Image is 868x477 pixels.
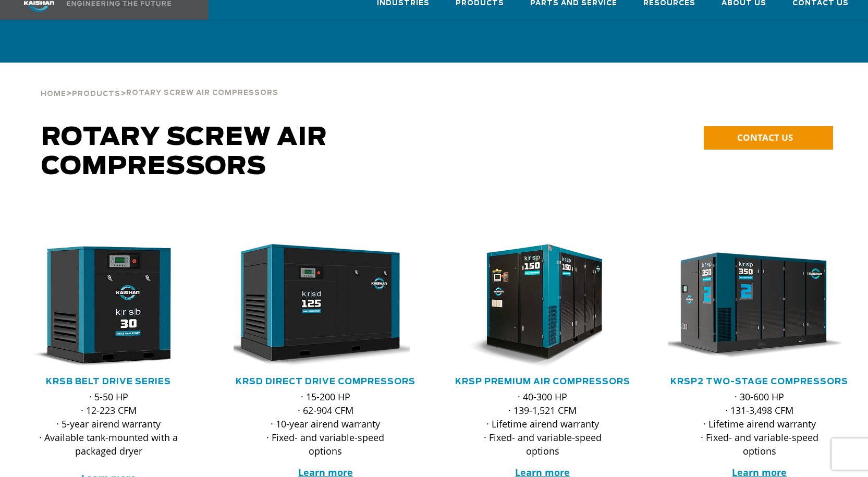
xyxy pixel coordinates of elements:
span: Products [72,91,120,97]
span: Home [41,91,66,97]
div: krsp150 [451,244,634,368]
a: CONTACT US [704,126,833,150]
div: krsd125 [234,244,417,368]
img: krsp150 [443,244,627,368]
img: krsd125 [226,244,410,368]
div: krsp350 [668,244,851,368]
div: krsb30 [17,244,200,368]
div: > > [41,63,278,102]
a: KRSD Direct Drive Compressors [236,377,415,386]
p: · 15-200 HP · 62-904 CFM · 10-year airend warranty · Fixed- and variable-speed options [254,390,396,458]
img: krsb30 [9,244,193,368]
a: KRSP2 Two-Stage Compressors [670,377,848,386]
span: CONTACT US [737,131,793,143]
p: · 40-300 HP · 139-1,521 CFM · Lifetime airend warranty · Fixed- and variable-speed options [472,390,614,458]
a: KRSP Premium Air Compressors [455,377,630,386]
a: KRSB Belt Drive Series [46,377,171,386]
span: Rotary Screw Air Compressors [41,125,327,179]
span: Rotary Screw Air Compressors [126,90,278,96]
a: Home [41,89,66,98]
img: krsp350 [660,244,844,368]
a: Products [72,89,120,98]
p: · 30-600 HP · 131-3,498 CFM · Lifetime airend warranty · Fixed- and variable-speed options [689,390,830,458]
